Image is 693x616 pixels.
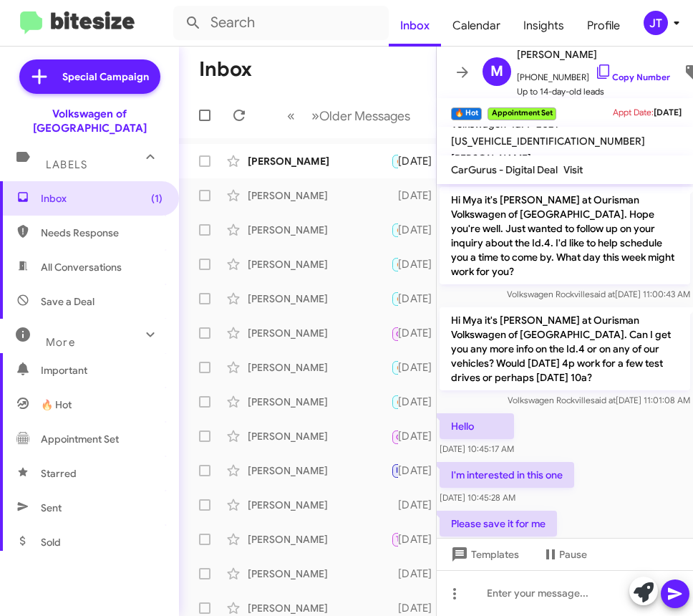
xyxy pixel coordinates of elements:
[248,292,391,306] div: [PERSON_NAME]
[248,395,391,409] div: [PERSON_NAME]
[398,360,444,375] div: [DATE]
[41,501,62,515] span: Sent
[451,135,645,148] span: [US_VEHICLE_IDENTIFICATION_NUMBER]
[391,359,398,375] div: Hello, Is the 2025 Atlas 2.0T SEL Premium R-Line in the color Mountain Lake B still available? It...
[440,307,690,390] p: Hi Mya it's [PERSON_NAME] at Ourisman Volkswagen of [GEOGRAPHIC_DATA]. Can I get you any more inf...
[398,601,444,615] div: [DATE]
[398,463,444,478] div: [DATE]
[440,187,690,284] p: Hi Mya it's [PERSON_NAME] at Ourisman Volkswagen of [GEOGRAPHIC_DATA]. Hope you're well. Just wan...
[303,101,419,130] button: Next
[391,188,398,203] div: Do you have some time to come by this week? It will only take about 15 minutes for an appraisal!
[440,511,557,536] p: Please save it for me
[248,463,391,478] div: [PERSON_NAME]
[391,221,398,238] div: No problem! See you [DATE].
[440,462,574,488] p: I'm interested in this one
[391,324,398,342] div: Inbound Call
[391,601,398,615] div: Hello, I live in [GEOGRAPHIC_DATA] and would only come by if there was a perfect match.
[391,393,398,410] div: Unfortunately not, we weren't able to agree on the price
[631,11,677,35] button: JT
[396,225,420,234] span: 🔥 Hot
[398,188,444,203] div: [DATE]
[41,294,94,309] span: Save a Deal
[391,153,398,169] div: More than likely it would be a [DATE]
[248,567,391,581] div: [PERSON_NAME]
[396,433,433,442] span: Call Them
[396,534,437,544] span: Try Pausing
[248,257,391,271] div: [PERSON_NAME]
[398,292,444,306] div: [DATE]
[530,542,598,567] button: Pause
[248,601,391,615] div: [PERSON_NAME]
[248,326,391,340] div: [PERSON_NAME]
[517,63,670,85] span: [PHONE_NUMBER]
[319,108,410,124] span: Older Messages
[41,432,119,446] span: Appointment Set
[151,191,163,206] span: (1)
[398,223,444,237] div: [DATE]
[41,398,72,412] span: 🔥 Hot
[396,259,420,269] span: 🔥 Hot
[576,5,631,47] a: Profile
[398,154,444,168] div: [DATE]
[398,395,444,409] div: [DATE]
[248,188,391,203] div: [PERSON_NAME]
[46,336,75,349] span: More
[311,107,319,125] span: »
[248,360,391,375] div: [PERSON_NAME]
[440,492,515,503] span: [DATE] 10:45:28 AM
[398,498,444,512] div: [DATE]
[398,326,444,340] div: [DATE]
[398,567,444,581] div: [DATE]
[199,58,252,81] h1: Inbox
[451,152,531,165] span: [PERSON_NAME]
[248,532,391,547] div: [PERSON_NAME]
[391,290,398,307] div: Do you have any in?
[41,191,163,206] span: Inbox
[396,329,433,339] span: Call Them
[248,498,391,512] div: [PERSON_NAME]
[398,429,444,443] div: [DATE]
[440,443,514,454] span: [DATE] 10:45:17 AM
[451,163,558,176] span: CarGurus - Digital Deal
[644,11,668,35] div: JT
[440,413,514,439] p: Hello
[508,395,690,405] span: Volkswagen Rockville [DATE] 11:01:08 AM
[391,427,398,445] div: Inbound Call
[507,289,690,299] span: Volkswagen Rockville [DATE] 11:00:43 AM
[441,5,512,47] a: Calendar
[613,107,654,117] span: Appt Date:
[248,429,391,443] div: [PERSON_NAME]
[517,46,670,63] span: [PERSON_NAME]
[62,69,149,84] span: Special Campaign
[512,5,576,47] a: Insights
[517,85,670,99] span: Up to 14-day-old leads
[41,363,163,377] span: Important
[391,462,398,478] div: That works, Ask for [PERSON_NAME] when you arrive. | [STREET_ADDRESS]
[278,101,304,130] button: Previous
[41,466,77,481] span: Starred
[490,60,503,83] span: M
[173,6,389,40] input: Search
[396,397,420,406] span: 🔥 Hot
[19,59,160,94] a: Special Campaign
[391,256,398,272] div: Ok
[248,154,391,168] div: [PERSON_NAME]
[595,72,670,82] a: Copy Number
[279,101,419,130] nav: Page navigation example
[389,5,441,47] a: Inbox
[398,532,444,547] div: [DATE]
[287,107,295,125] span: «
[41,535,61,549] span: Sold
[396,466,433,475] span: Important
[41,226,163,240] span: Needs Response
[396,362,420,372] span: 🔥 Hot
[398,257,444,271] div: [DATE]
[590,289,615,299] span: said at
[488,107,556,120] small: Appointment Set
[451,107,482,120] small: 🔥 Hot
[391,531,398,547] div: Ok sounds good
